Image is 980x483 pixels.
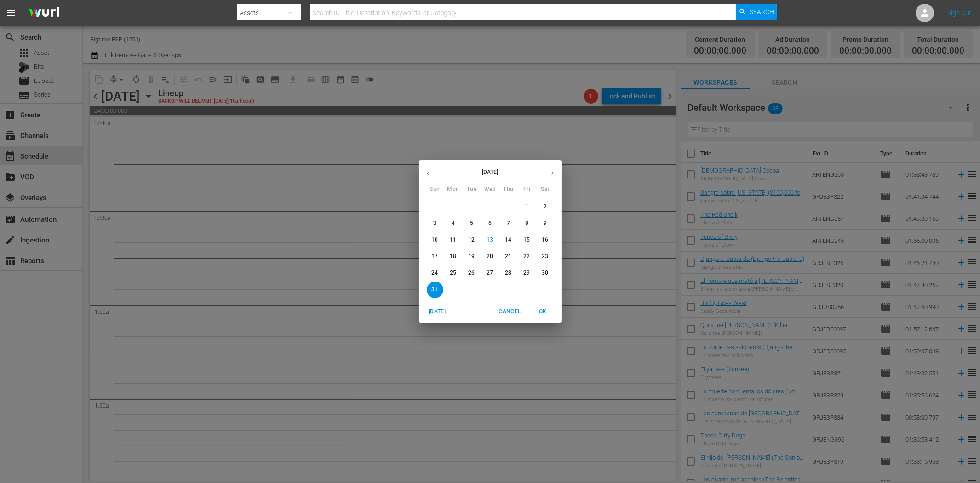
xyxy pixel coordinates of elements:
[488,219,492,227] p: 6
[500,248,517,265] button: 21
[523,269,530,277] p: 29
[468,269,475,277] p: 26
[495,304,524,319] button: Cancel
[450,253,456,260] p: 18
[505,253,511,260] p: 21
[431,253,438,260] p: 17
[499,307,521,316] span: Cancel
[519,248,535,265] button: 22
[431,269,438,277] p: 24
[427,215,443,232] button: 3
[445,248,462,265] button: 18
[445,232,462,248] button: 11
[500,232,517,248] button: 14
[470,219,473,227] p: 5
[6,7,17,18] span: menu
[537,232,554,248] button: 16
[500,215,517,232] button: 7
[537,199,554,215] button: 2
[22,2,66,24] img: ans4CAIJ8jUAAAAAAAAAAAAAAAAAAAAAAAAgQb4GAAAAAAAAAAAAAAAAAAAAAAAAJMjXAAAAAAAAAAAAAAAAAAAAAAAAgAT5G...
[519,199,535,215] button: 1
[482,185,499,194] span: Wed
[537,248,554,265] button: 23
[450,269,456,277] p: 25
[482,232,499,248] button: 13
[464,265,480,282] button: 26
[427,282,443,298] button: 31
[525,203,528,211] p: 1
[423,304,452,319] button: [DATE]
[431,286,438,293] p: 31
[537,185,554,194] span: Sat
[482,248,499,265] button: 20
[544,219,547,227] p: 9
[450,236,456,244] p: 11
[505,236,511,244] p: 14
[519,215,535,232] button: 8
[427,265,443,282] button: 24
[427,185,443,194] span: Sun
[507,219,510,227] p: 7
[525,219,528,227] p: 8
[426,307,448,316] span: [DATE]
[487,269,493,277] p: 27
[544,203,547,211] p: 2
[750,4,774,20] span: Search
[505,269,511,277] p: 28
[464,232,480,248] button: 12
[452,219,455,227] p: 4
[532,307,554,316] span: OK
[464,215,480,232] button: 5
[445,265,462,282] button: 25
[427,232,443,248] button: 10
[947,9,971,17] a: Sign Out
[500,265,517,282] button: 28
[542,269,548,277] p: 30
[519,185,535,194] span: Fri
[433,219,436,227] p: 3
[519,232,535,248] button: 15
[519,265,535,282] button: 29
[431,236,438,244] p: 10
[464,185,480,194] span: Tue
[437,168,544,176] p: [DATE]
[487,253,493,260] p: 20
[482,215,499,232] button: 6
[464,248,480,265] button: 19
[468,253,475,260] p: 19
[487,236,493,244] p: 13
[427,248,443,265] button: 17
[523,253,530,260] p: 22
[445,215,462,232] button: 4
[528,304,558,319] button: OK
[537,215,554,232] button: 9
[523,236,530,244] p: 15
[500,185,517,194] span: Thu
[542,253,548,260] p: 23
[445,185,462,194] span: Mon
[482,265,499,282] button: 27
[468,236,475,244] p: 12
[537,265,554,282] button: 30
[542,236,548,244] p: 16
